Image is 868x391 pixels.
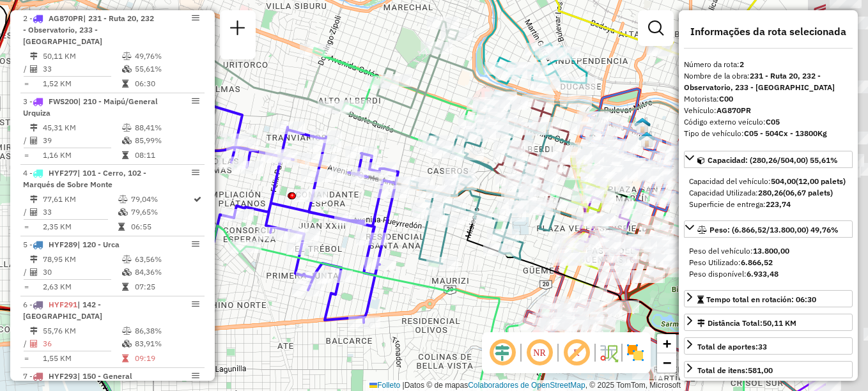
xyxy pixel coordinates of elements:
strong: 231 - Ruta 20, 232 - Observatorio, 233 - [GEOGRAPHIC_DATA] [684,71,835,92]
strong: 6.866,52 [741,257,773,267]
td: 1,55 KM [42,352,121,365]
i: Distância Total [30,195,38,203]
div: Peso: (6.866,52/13.800,00) 49,76% [684,240,853,285]
strong: 6.933,48 [747,269,779,279]
img: Fluxo de ruas [598,342,619,363]
i: Total de Atividades [30,65,38,73]
i: % de utilização da cubagem [122,340,132,348]
em: Opções [192,300,199,308]
span: | 142 - [GEOGRAPHIC_DATA] [23,300,102,321]
td: 88,41% [134,121,199,134]
span: Tempo total en rotación: 06:30 [706,295,816,304]
span: FWS200 [49,96,78,106]
font: 4 - [23,168,33,178]
td: 39 [42,134,121,147]
a: Folleto [369,381,400,390]
em: Opções [192,372,199,379]
td: 36 [42,337,121,350]
em: Opções [192,240,199,248]
font: Distância Total: [708,318,796,328]
strong: C00 [719,94,733,103]
font: 2 - [23,13,33,23]
span: Ocultar NR [524,337,555,368]
td: 77,61 KM [42,193,118,206]
span: HYF277 [49,168,77,178]
span: Exibir rótulo [561,337,592,368]
td: 79,04% [130,193,192,206]
span: Ocultar deslocamento [487,337,518,368]
td: 78,95 KM [42,253,121,266]
td: 06:55 [130,220,192,233]
i: % de utilização do peso [118,195,128,203]
strong: (06,67 palets) [783,188,833,197]
i: % de utilização da cubagem [122,65,132,73]
td: 06:30 [134,77,199,90]
font: 6 - [23,300,33,309]
i: % de utilização da cubagem [118,208,128,216]
td: 63,56% [134,253,199,266]
td: 2,63 KM [42,280,121,293]
td: 09:19 [134,352,199,365]
span: − [663,355,671,371]
td: 30 [42,266,121,279]
i: Total de Atividades [30,340,38,348]
i: Distância Total [30,124,38,132]
strong: 223,74 [766,199,791,209]
a: Total de itens:581,00 [684,361,853,378]
img: Exibir/Ocultar setores [625,342,646,363]
font: Motorista: [684,94,733,103]
i: Distância Total [30,256,38,263]
font: 5 - [23,240,33,249]
span: | 231 - Ruta 20, 232 - Observatorio, 233 - [GEOGRAPHIC_DATA] [23,13,154,46]
i: Distância Total [30,327,38,335]
strong: 280,26 [758,188,783,197]
font: 83,91% [135,339,162,348]
a: Colaboradores de OpenStreetMap [468,381,585,390]
strong: (12,00 palets) [796,176,846,186]
em: Opções [192,97,199,105]
strong: C05 [766,117,780,126]
span: | 101 - Cerro, 102 - Marqués de Sobre Monte [23,168,146,189]
font: Peso Utilizado: [689,257,773,267]
strong: C05 - 504Cx - 13800Kg [744,128,827,138]
td: = [23,280,29,293]
span: | [403,381,405,390]
i: Tempo total em rota [122,151,128,159]
span: 50,11 KM [763,318,796,328]
i: % de utilização do peso [122,52,132,60]
div: Peso disponível: [689,268,848,280]
i: Total de Atividades [30,137,38,144]
h4: Informações da rota selecionada [684,26,853,38]
img: UDC Cordoba [634,117,651,134]
div: Número da rota: [684,59,853,70]
td: / [23,266,29,279]
em: Opções [192,14,199,22]
a: Total de aportes:33 [684,337,853,355]
td: = [23,77,29,90]
div: Superficie de entrega: [689,199,848,210]
img: UDC - Córdoba [639,131,655,148]
td: = [23,149,29,162]
td: / [23,206,29,218]
td: 1,16 KM [42,149,121,162]
span: Capacidad: (280,26/504,00) 55,61% [708,155,838,165]
font: 84,36% [135,267,162,277]
font: 79,65% [131,207,158,217]
td: = [23,220,29,233]
span: | 120 - Urca [77,240,120,249]
td: = [23,352,29,365]
td: 45,31 KM [42,121,121,134]
i: Distância Total [30,52,38,60]
i: Tempo total em rota [122,283,128,291]
td: 33 [42,63,121,75]
td: 2,35 KM [42,220,118,233]
font: Capacidad Utilizada: [689,188,833,197]
strong: 13.800,00 [753,246,789,256]
span: Peso: (6.866,52/13.800,00) 49,76% [709,225,839,234]
i: Tempo total em rota [122,80,128,88]
font: 55,61% [135,64,162,73]
div: Nombre de la obra: [684,70,853,93]
i: % de utilização da cubagem [122,137,132,144]
strong: AG870PR [717,105,751,115]
div: Capacidad: (280,26/504,00) 55,61% [684,171,853,215]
